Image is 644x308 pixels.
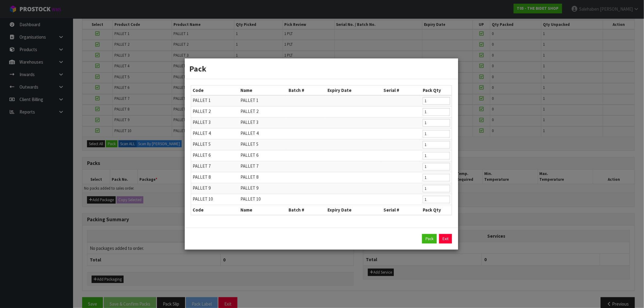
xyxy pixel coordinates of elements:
span: PALLET 10 [240,196,261,202]
a: Exit [439,234,452,244]
th: Name [239,205,287,215]
span: PALLET 4 [240,130,258,136]
span: PALLET 4 [193,130,211,136]
span: PALLET 8 [193,174,211,180]
h3: Pack [189,63,453,74]
th: Pack Qty [421,205,452,215]
span: PALLET 2 [193,108,211,114]
span: PALLET 5 [193,141,211,147]
th: Code [191,205,239,215]
th: Serial # [382,86,421,95]
span: PALLET 10 [193,196,213,202]
span: PALLET 3 [193,119,211,125]
th: Batch # [287,205,326,215]
span: PALLET 8 [240,174,258,180]
th: Pack Qty [421,86,452,95]
span: PALLET 7 [193,163,211,169]
th: Serial # [382,205,421,215]
span: PALLET 3 [240,119,258,125]
span: PALLET 5 [240,141,258,147]
th: Batch # [287,86,326,95]
button: Pack [422,234,437,244]
th: Code [191,86,239,95]
span: PALLET 6 [240,152,258,158]
th: Expiry Date [326,86,382,95]
span: PALLET 1 [240,97,258,103]
span: PALLET 9 [193,185,211,191]
span: PALLET 6 [193,152,211,158]
th: Name [239,86,287,95]
th: Expiry Date [326,205,382,215]
span: PALLET 7 [240,163,258,169]
span: PALLET 2 [240,108,258,114]
span: PALLET 1 [193,97,211,103]
span: PALLET 9 [240,185,258,191]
